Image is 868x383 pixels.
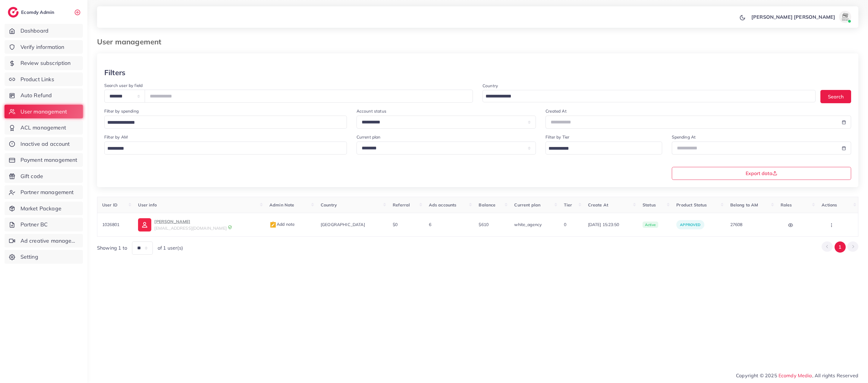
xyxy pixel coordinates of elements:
span: Current plan [514,202,540,208]
h3: User management [97,37,166,46]
span: Review subscription [20,59,71,67]
span: ACL management [20,124,66,132]
input: Search for option [483,92,808,101]
span: $610 [479,222,489,227]
span: Partner management [20,188,74,196]
span: Copyright © 2025 [736,372,858,379]
h3: Filters [104,68,125,77]
span: [EMAIL_ADDRESS][DOMAIN_NAME] [154,225,226,231]
div: Search for option [104,142,347,155]
label: Country [483,83,498,89]
a: Ad creative management [5,234,83,248]
span: white_agency [514,222,542,227]
span: Gift code [20,172,43,180]
a: Partner BC [5,218,83,231]
span: Payment management [20,156,77,164]
div: Search for option [546,142,662,155]
span: Ads accounts [429,202,457,208]
a: Verify information [5,40,83,54]
button: Export data [672,167,851,180]
a: logoEcomdy Admin [8,7,56,18]
p: [PERSON_NAME] [154,218,226,225]
span: Status [643,202,656,208]
span: Auto Refund [20,91,52,99]
span: Dashboard [20,27,49,35]
a: Payment management [5,153,83,167]
span: Ad creative management [20,237,78,245]
label: Spending At [672,134,696,140]
span: [GEOGRAPHIC_DATA] [321,222,365,227]
a: User management [5,105,83,119]
button: Go to page 1 [835,241,846,253]
span: Roles [781,202,792,208]
a: Market Package [5,202,83,215]
span: Belong to AM [730,202,758,208]
span: 6 [429,222,431,227]
label: Filter by Tier [546,134,569,140]
span: Verify information [20,43,64,51]
button: Search [820,90,851,103]
span: Referral [393,202,410,208]
span: Showing 1 to [97,244,127,251]
img: admin_note.cdd0b510.svg [269,221,277,228]
span: approved [680,222,700,227]
span: Admin Note [269,202,294,208]
a: Partner management [5,185,83,199]
img: avatar [839,11,851,23]
span: Market Package [20,205,61,212]
a: Review subscription [5,56,83,70]
label: Search user by field [104,82,143,88]
input: Search for option [105,144,339,153]
span: Inactive ad account [20,140,70,148]
div: Search for option [483,90,816,102]
span: Create At [588,202,608,208]
span: Country [321,202,337,208]
a: Product Links [5,72,83,86]
a: Gift code [5,169,83,183]
span: of 1 user(s) [158,244,183,251]
span: , All rights Reserved [812,372,858,379]
div: Search for option [104,116,347,129]
a: Auto Refund [5,88,83,102]
a: [PERSON_NAME] [PERSON_NAME]avatar [748,11,854,23]
img: ic-user-info.36bf1079.svg [138,218,151,231]
span: Export data [746,171,777,176]
span: $0 [393,222,398,227]
span: Actions [822,202,837,208]
span: Partner BC [20,221,48,228]
span: [DATE] 15:23:50 [588,222,633,228]
span: Balance [479,202,495,208]
label: Current plan [357,134,381,140]
input: Search for option [105,118,339,127]
img: 9CAL8B2pu8EFxCJHYAAAAldEVYdGRhdGU6Y3JlYXRlADIwMjItMTItMDlUMDQ6NTg6MzkrMDA6MDBXSlgLAAAAJXRFWHRkYXR... [228,225,232,229]
a: Ecomdy Media [778,372,812,378]
h2: Ecomdy Admin [21,9,56,15]
img: logo [8,7,19,18]
label: Filter by AM [104,134,128,140]
a: [PERSON_NAME][EMAIL_ADDRESS][DOMAIN_NAME] [138,218,260,231]
label: Account status [357,108,386,114]
p: [PERSON_NAME] [PERSON_NAME] [751,13,835,21]
label: Created At [546,108,567,114]
span: User info [138,202,156,208]
span: User management [20,108,67,116]
a: ACL management [5,121,83,135]
span: 0 [564,222,566,227]
a: Setting [5,250,83,264]
label: Filter by spending [104,108,139,114]
span: Tier [564,202,572,208]
span: 27608 [730,222,743,227]
span: active [643,222,658,228]
ul: Pagination [822,241,858,253]
span: Product Status [676,202,707,208]
span: Product Links [20,75,54,83]
span: Add note [269,222,295,227]
span: User ID [102,202,118,208]
span: 1026801 [102,222,119,227]
input: Search for option [546,144,654,153]
a: Inactive ad account [5,137,83,151]
a: Dashboard [5,24,83,38]
span: Setting [20,253,38,261]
